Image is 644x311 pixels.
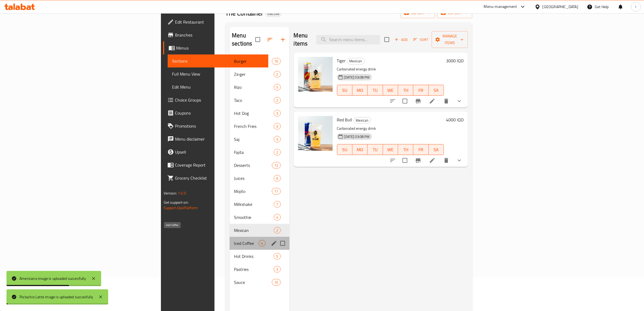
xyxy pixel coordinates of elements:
[234,123,274,129] span: French Fries
[274,84,280,90] div: items
[234,58,272,64] span: Burger
[274,214,280,221] div: items
[399,95,411,107] span: Select to update
[272,189,280,194] span: 11
[272,59,280,64] span: 10
[412,35,430,44] button: Sort
[456,157,463,164] svg: Show Choices
[272,163,280,168] span: 12
[413,37,428,43] span: Sort
[175,110,264,116] span: Coupons
[234,162,272,169] span: Desserts
[383,144,398,155] button: WE
[234,149,274,155] div: Fajita
[431,146,442,154] span: SA
[274,215,280,220] span: 4
[429,144,444,155] button: SA
[274,254,280,259] span: 5
[263,33,276,46] span: Sort sections
[337,116,352,124] span: Red Bull
[234,214,274,221] span: Smoothie
[175,149,264,155] span: Upsell
[337,144,352,155] button: SU
[164,204,198,211] a: Support.OpsPlatform
[342,134,372,139] span: [DATE] 03:08 PM
[276,33,289,46] button: Add section
[234,136,274,142] span: Saj
[230,198,289,211] div: Milkshake7
[398,85,413,96] button: TH
[168,54,269,67] a: Sections
[392,35,410,44] span: Add item
[230,172,289,185] div: Juices6
[347,58,365,64] div: Mexican
[385,146,396,154] span: WE
[316,35,380,44] input: search
[265,11,282,17] div: Inactive
[172,71,264,77] span: Full Menu View
[265,11,282,16] span: Inactive
[383,85,398,96] button: WE
[294,31,310,48] h2: Menu items
[230,250,289,263] div: Hot Drinks5
[400,146,411,154] span: TH
[342,75,372,80] span: [DATE] 03:08 PM
[368,144,383,155] button: TU
[230,237,289,250] div: Iced Coffee4edit
[234,110,274,116] div: Hot Dog
[440,95,453,108] button: delete
[163,41,269,54] a: Menus
[259,241,265,246] span: 4
[415,146,426,154] span: FR
[234,253,274,260] div: Hot Drinks
[175,97,264,103] span: Choice Groups
[274,97,280,103] div: items
[230,81,289,94] div: Rizo5
[274,137,280,142] span: 3
[172,84,264,90] span: Edit Menu
[230,68,289,81] div: Zinger2
[412,154,425,167] button: Branch-specific-item
[355,86,365,94] span: MO
[230,55,289,68] div: Burger10
[453,95,466,108] button: show more
[234,227,274,234] span: Mexican
[252,34,263,45] span: Select all sections
[484,4,517,10] div: Menu-management
[410,35,432,44] span: Sort items
[234,279,272,286] span: Sauce
[234,84,274,90] div: Rizo
[337,66,444,73] p: Carbonated energy drink
[339,146,350,154] span: SU
[230,159,289,172] div: Desserts12
[274,85,280,90] span: 5
[175,175,264,181] span: Grocery Checklist
[381,34,392,45] span: Select section
[405,10,431,17] span: import
[234,97,274,103] div: Taco
[413,144,428,155] button: FR
[274,110,280,116] div: items
[234,188,272,195] span: Mojito
[274,111,280,116] span: 3
[370,86,381,94] span: TU
[230,120,289,133] div: French Fries3
[175,32,264,38] span: Branches
[347,58,364,64] span: Mexican
[163,28,269,41] a: Branches
[413,85,428,96] button: FR
[298,57,333,92] img: Tiger
[385,86,396,94] span: WE
[355,146,365,154] span: MO
[436,33,464,46] span: Manage items
[272,162,280,169] div: items
[543,4,578,10] div: [GEOGRAPHIC_DATA]
[234,240,259,247] span: Iced Coffee
[272,58,280,64] div: items
[453,154,466,167] button: show more
[386,95,399,108] button: sort-choices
